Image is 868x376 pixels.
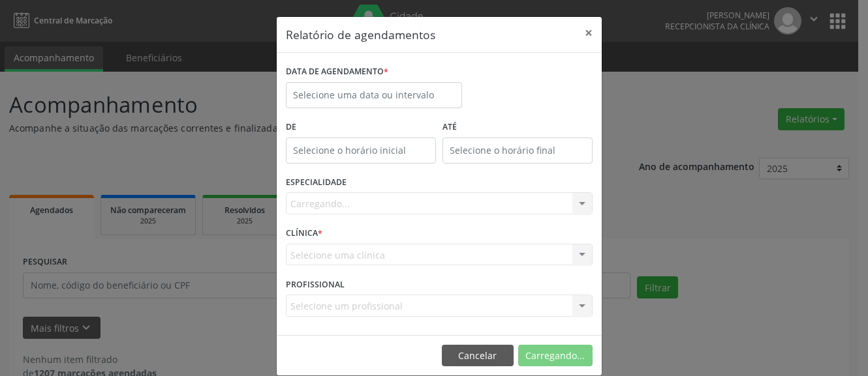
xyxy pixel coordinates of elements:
[286,173,347,193] label: ESPECIALIDADE
[576,17,602,49] button: Close
[286,82,462,108] input: Selecione uma data ou intervalo
[442,137,593,164] input: Selecione o horário final
[286,62,388,82] label: DATA DE AGENDAMENTO
[442,117,593,137] label: ATÉ
[286,26,435,43] h5: Relatório de agendamentos
[442,345,514,367] button: Cancelar
[286,274,345,295] label: PROFISSIONAL
[286,137,436,164] input: Selecione o horário inicial
[286,117,436,137] label: De
[518,345,593,367] button: Carregando...
[286,224,322,244] label: CLÍNICA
